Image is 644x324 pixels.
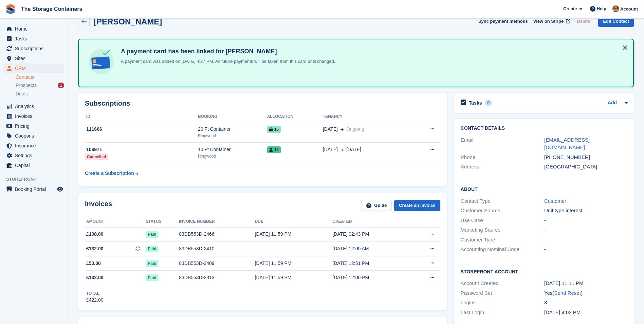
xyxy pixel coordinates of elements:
h2: Invoices [85,200,112,211]
th: ID [85,111,198,122]
p: A payment card was added on [DATE] 4:27 PM. All future payments will be taken from this card unti... [118,58,335,65]
div: Logins [461,299,544,307]
div: [DATE] 02:43 PM [332,231,410,238]
div: 111666 [85,126,198,133]
div: Account Created [461,280,544,287]
div: - [544,217,628,224]
div: 83DB553D-2410 [179,245,255,252]
div: [DATE] 12:00 AM [332,245,410,252]
a: menu [3,44,64,53]
span: Coupons [15,131,56,141]
a: menu [3,121,64,131]
th: Booking [198,111,267,122]
div: 83DB553D-2466 [179,231,255,238]
a: menu [3,24,64,34]
div: Accounting Nominal Code [461,246,544,253]
a: menu [3,54,64,63]
a: menu [3,141,64,150]
div: 0 [485,100,493,106]
div: Address [461,163,544,171]
div: [DATE] 11:59 PM [255,274,333,281]
a: menu [3,64,64,73]
a: Create a Subscription [85,167,139,180]
a: menu [3,161,64,170]
a: menu [3,111,64,121]
div: 83DB553D-2313 [179,274,255,281]
a: Preview store [56,185,64,193]
h4: A payment card has been linked for [PERSON_NAME] [118,48,335,55]
div: - [544,246,628,253]
span: Tasks [15,34,56,43]
div: - [544,236,628,244]
span: Paid [146,231,158,238]
div: 20 Ft Container [198,126,267,133]
div: Password Set [461,289,544,297]
th: Status [146,216,179,227]
div: Unit type interest [544,207,628,215]
div: Total [86,290,104,296]
span: £132.00 [86,274,104,281]
th: Amount [85,216,146,227]
a: Edit Contact [598,16,634,27]
h2: [PERSON_NAME] [94,17,162,26]
time: 2025-09-13 15:02:15 UTC [544,309,581,315]
h2: Subscriptions [85,100,440,107]
a: menu [3,131,64,141]
a: Deals [16,90,64,97]
span: Capital [15,161,56,170]
a: menu [3,34,64,43]
div: [DATE] 11:11 PM [544,280,628,287]
div: - [544,226,628,234]
div: [PHONE_NUMBER] [544,154,628,161]
img: Kirsty Simpson [612,5,619,12]
span: Settings [15,151,56,160]
span: Sites [15,54,56,63]
span: Prospects [16,82,37,89]
a: The Storage Containers [18,3,85,15]
div: [GEOGRAPHIC_DATA] [544,163,628,171]
a: Contacts [16,74,64,80]
span: 12 [267,146,281,153]
span: £50.00 [86,260,101,267]
span: Pricing [15,121,56,131]
a: Customer [544,198,566,204]
h2: Contact Details [461,126,628,131]
span: £132.00 [86,245,104,252]
a: Send Reset [554,290,581,296]
img: card-linked-ebf98d0992dc2aeb22e95c0e3c79077019eb2392cfd83c6a337811c24bc77127.svg [87,48,115,76]
a: Add [608,99,617,107]
a: Prospects 1 [16,82,64,89]
div: Ringwood [198,153,267,159]
a: View on Stripe [531,16,572,27]
a: menu [3,184,64,194]
div: Yes [544,289,628,297]
div: Create a Subscription [85,170,134,177]
div: Phone [461,154,544,161]
button: Sync payment methods [478,16,528,27]
div: £422.00 [86,296,104,304]
div: [DATE] 12:00 PM [332,274,410,281]
span: Paid [146,260,158,267]
a: Create an Invoice [394,200,440,211]
div: Last Login [461,309,544,317]
th: Allocation [267,111,323,122]
a: menu [3,102,64,111]
span: View on Stripe [533,18,564,25]
div: 3 [544,299,628,307]
span: Ongoing [346,126,364,132]
div: Ringwood [198,133,267,139]
div: 10 Ft Container [198,146,267,153]
th: Tenancy [323,111,410,122]
span: Help [597,5,606,12]
span: Insurance [15,141,56,150]
div: 83DB553D-2409 [179,260,255,267]
img: stora-icon-8386f47178a22dfd0bd8f6a31ec36ba5ce8667c1dd55bd0f319d3a0aa187defe.svg [5,4,16,14]
span: Storefront [6,176,68,183]
span: Paid [146,274,158,281]
span: £108.00 [86,231,104,238]
div: 106971 [85,146,198,153]
span: CRM [15,64,56,73]
span: Account [620,6,638,13]
h2: Tasks [469,100,482,106]
span: Home [15,24,56,34]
